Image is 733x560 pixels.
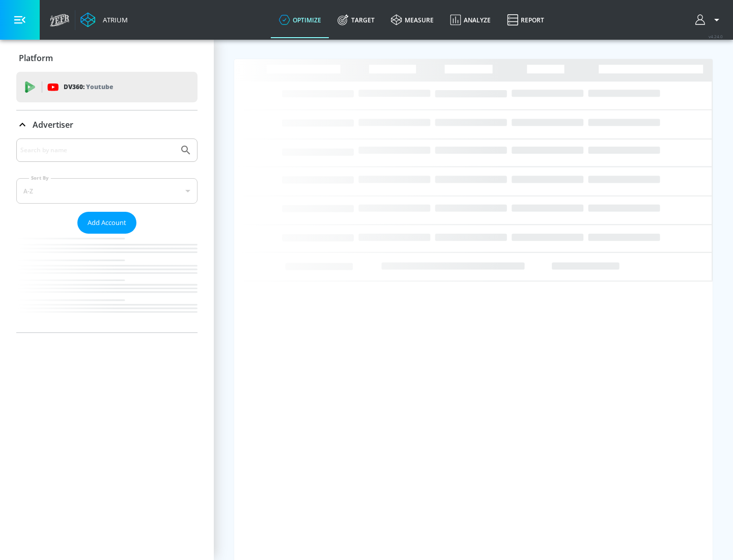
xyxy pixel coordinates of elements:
[29,175,51,181] label: Sort By
[16,178,198,204] div: A-Z
[88,217,126,229] span: Add Account
[86,81,113,92] p: Youtube
[99,15,128,24] div: Atrium
[16,72,198,102] div: DV360: Youtube
[64,81,113,93] p: DV360:
[16,234,198,332] nav: list of Advertiser
[19,52,53,64] p: Platform
[16,110,198,139] div: Advertiser
[80,12,128,27] a: Atrium
[709,34,723,39] span: v 4.24.0
[77,212,136,234] button: Add Account
[16,138,198,332] div: Advertiser
[271,2,329,38] a: optimize
[20,144,175,157] input: Search by name
[499,2,552,38] a: Report
[16,44,198,72] div: Platform
[442,2,499,38] a: Analyze
[383,2,442,38] a: measure
[329,2,383,38] a: Target
[33,119,73,130] p: Advertiser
